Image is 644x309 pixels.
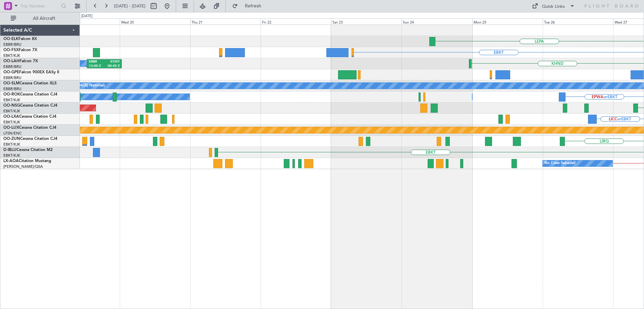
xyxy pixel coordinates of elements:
[3,81,19,85] span: OO-SLM
[89,64,104,69] div: 13:00 Z
[3,115,19,119] span: OO-LXA
[3,81,57,85] a: OO-SLMCessna Citation XLS
[3,42,21,47] a: EBBR/BRU
[3,53,20,58] a: EBKT/KJK
[3,37,37,41] a: OO-ELKFalcon 8X
[3,70,59,74] a: OO-GPEFalcon 900EX EASy II
[3,159,19,163] span: LX-AOA
[3,92,57,96] a: OO-ROKCessna Citation CJ4
[190,18,261,25] div: Thu 21
[3,164,43,169] a: [PERSON_NAME]/QSA
[3,104,57,108] a: OO-NSGCessna Citation CJ4
[543,18,613,25] div: Tue 26
[49,18,119,25] div: Tue 19
[3,142,20,147] a: EBKT/KJK
[3,75,21,80] a: EBBR/BRU
[3,148,16,152] span: D-IBLU
[104,60,120,64] div: KVNY
[3,148,53,152] a: D-IBLUCessna Citation M2
[89,60,104,64] div: EBBR
[3,70,19,74] span: OO-GPE
[3,120,20,125] a: EBKT/KJK
[3,48,19,52] span: OO-FSX
[3,153,20,158] a: EBKT/KJK
[3,92,20,96] span: OO-ROK
[229,1,269,11] button: Refresh
[542,3,565,10] div: Quick Links
[3,137,20,141] span: OO-ZUN
[81,13,93,19] div: [DATE]
[3,137,57,141] a: OO-ZUNCessna Citation CJ4
[20,1,59,11] input: Trip Number
[331,18,401,25] div: Sat 23
[3,159,51,163] a: LX-AOACitation Mustang
[114,3,146,9] span: [DATE] - [DATE]
[3,48,37,52] a: OO-FSXFalcon 7X
[120,18,190,25] div: Wed 20
[544,158,576,168] div: No Crew Sabadell
[3,104,20,108] span: OO-NSG
[3,126,56,130] a: OO-LUXCessna Citation CJ4
[261,18,331,25] div: Fri 22
[104,64,120,69] div: 00:45 Z
[17,16,71,21] span: All Aircraft
[3,98,20,103] a: EBKT/KJK
[529,1,578,11] button: Quick Links
[401,18,472,25] div: Sun 24
[3,59,19,63] span: OO-LAH
[472,18,543,25] div: Mon 25
[3,115,56,119] a: OO-LXACessna Citation CJ4
[3,59,38,63] a: OO-LAHFalcon 7X
[239,4,267,8] span: Refresh
[3,37,18,41] span: OO-ELK
[3,86,21,91] a: EBBR/BRU
[7,13,73,24] button: All Aircraft
[3,109,20,114] a: EBKT/KJK
[3,64,21,69] a: EBBR/BRU
[3,126,19,130] span: OO-LUX
[3,131,22,136] a: LFSN/ENC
